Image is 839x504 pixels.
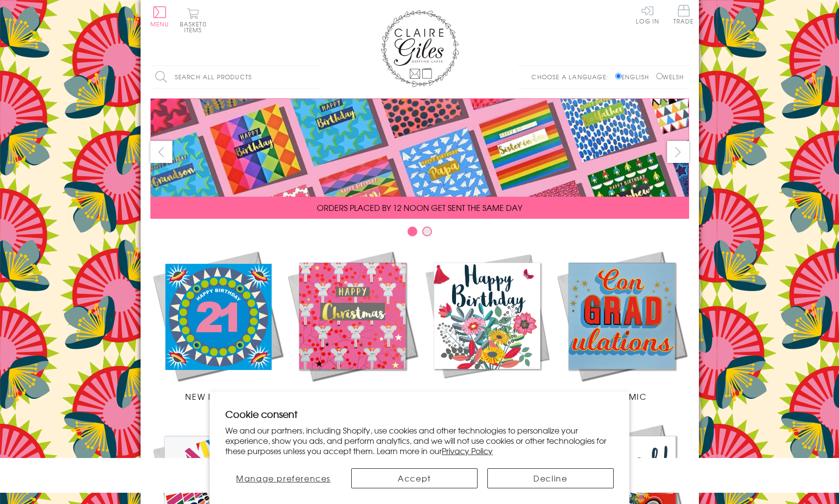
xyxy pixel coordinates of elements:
p: We and our partners, including Shopify, use cookies and other technologies to personalize your ex... [225,425,614,456]
div: Carousel Pagination [150,226,689,241]
button: next [667,141,689,163]
input: English [615,73,622,79]
span: Manage preferences [236,472,331,484]
a: Privacy Policy [442,445,493,457]
a: Log In [636,5,659,24]
span: Trade [673,5,694,24]
span: ORDERS PLACED BY 12 NOON GET SENT THE SAME DAY [317,202,522,213]
span: Menu [150,20,169,28]
button: Accept [351,468,478,488]
a: Christmas [285,249,420,402]
button: Menu [150,6,169,27]
button: prev [150,141,172,163]
a: New Releases [150,249,285,402]
a: Birthdays [420,249,554,402]
img: Claire Giles Greetings Cards [381,10,459,87]
span: Birthdays [463,390,510,402]
button: Manage preferences [225,468,341,488]
input: Search [312,66,322,88]
button: Carousel Page 2 [422,227,432,236]
label: English [615,72,654,81]
button: Decline [487,468,614,488]
a: Academic [554,249,689,402]
button: Carousel Page 1 (Current Slide) [408,227,417,236]
span: Academic [597,390,647,402]
label: Welsh [656,72,684,81]
button: Basket0 items [180,8,207,33]
input: Search all products [150,66,322,88]
input: Welsh [656,73,663,79]
span: Christmas [327,390,377,402]
a: Trade [673,5,694,26]
h2: Cookie consent [225,407,614,421]
span: 0 items [184,20,207,34]
span: New Releases [185,390,249,402]
p: Choose a language: [531,72,613,81]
